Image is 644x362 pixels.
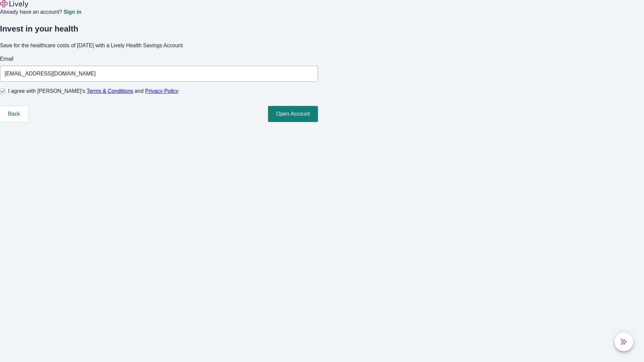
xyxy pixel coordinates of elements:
a: Terms & Conditions [87,88,133,94]
a: Sign in [63,9,81,15]
button: Open Account [268,106,318,122]
button: chat [614,333,633,351]
svg: Lively AI Assistant [621,339,627,345]
a: Privacy Policy [145,88,179,94]
span: I agree with [PERSON_NAME]’s and [8,87,178,95]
